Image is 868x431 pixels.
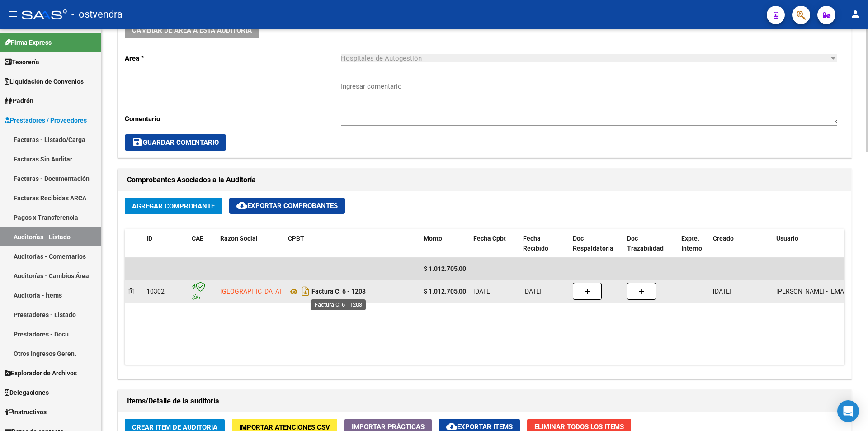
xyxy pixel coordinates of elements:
[188,229,217,259] datatable-header-cell: CAE
[229,198,345,214] button: Exportar Comprobantes
[681,235,702,252] span: Expte. Interno
[569,229,623,259] datatable-header-cell: Doc Respaldatoria
[627,235,664,252] span: Doc Trazabilidad
[424,288,466,295] strong: $ 1.012.705,00
[125,22,259,38] button: Cambiar de área a esta auditoría
[143,229,188,259] datatable-header-cell: ID
[125,134,226,151] button: Guardar Comentario
[146,288,165,295] span: 10302
[125,198,222,214] button: Agregar Comprobante
[713,235,734,242] span: Creado
[573,235,613,252] span: Doc Respaldatoria
[5,368,77,378] span: Explorador de Archivos
[473,288,492,295] span: [DATE]
[236,200,247,211] mat-icon: cloud_download
[125,114,341,124] p: Comentario
[284,229,420,259] datatable-header-cell: CPBT
[341,54,422,62] span: Hospitales de Autogestión
[446,423,513,431] span: Exportar Items
[132,137,143,147] mat-icon: save
[470,229,519,259] datatable-header-cell: Fecha Cpbt
[5,115,87,125] span: Prestadores / Proveedores
[125,53,341,63] p: Area *
[217,229,284,259] datatable-header-cell: Razon Social
[420,229,470,259] datatable-header-cell: Monto
[837,400,859,422] div: Open Intercom Messenger
[7,9,18,19] mat-icon: menu
[523,235,548,252] span: Fecha Recibido
[709,229,773,259] datatable-header-cell: Creado
[850,9,861,19] mat-icon: person
[71,5,123,24] span: - ostvendra
[192,235,203,242] span: CAE
[132,202,215,210] span: Agregar Comprobante
[5,38,52,47] span: Firma Express
[424,235,442,242] span: Monto
[146,235,152,242] span: ID
[127,173,842,187] h1: Comprobantes Asociados a la Auditoría
[678,229,709,259] datatable-header-cell: Expte. Interno
[5,407,47,417] span: Instructivos
[220,288,281,295] span: [GEOGRAPHIC_DATA]
[5,96,33,106] span: Padrón
[473,235,506,242] span: Fecha Cpbt
[236,202,338,210] span: Exportar Comprobantes
[424,265,466,272] span: $ 1.012.705,00
[776,235,798,242] span: Usuario
[5,76,84,86] span: Liquidación de Convenios
[534,423,624,431] span: Eliminar Todos los Items
[5,388,49,398] span: Delegaciones
[713,288,731,295] span: [DATE]
[311,288,366,295] strong: Factura C: 6 - 1203
[288,235,304,242] span: CPBT
[523,288,542,295] span: [DATE]
[132,138,219,147] span: Guardar Comentario
[220,235,258,242] span: Razon Social
[300,284,311,298] i: Descargar documento
[352,423,425,431] span: Importar Prácticas
[127,394,842,408] h1: Items/Detalle de la auditoría
[132,26,252,34] span: Cambiar de área a esta auditoría
[623,229,678,259] datatable-header-cell: Doc Trazabilidad
[519,229,569,259] datatable-header-cell: Fecha Recibido
[5,57,39,67] span: Tesorería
